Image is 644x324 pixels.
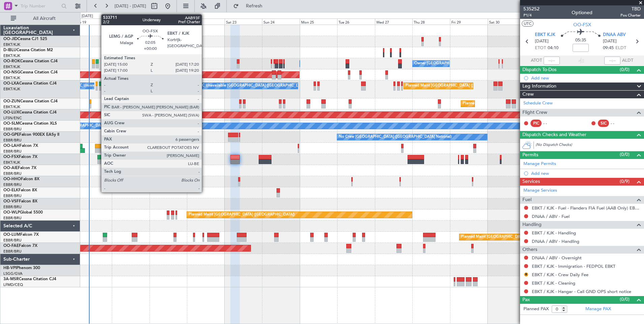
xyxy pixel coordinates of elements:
div: Planned Maint Kortrijk-[GEOGRAPHIC_DATA] [463,99,541,109]
span: (0/9) [620,178,630,185]
a: OO-FSXFalcon 7X [3,155,37,159]
div: Sat 23 [225,19,262,25]
div: Thu 21 [150,19,187,25]
a: OO-LUXCessna Citation CJ4 [3,110,57,115]
a: EBBR/BRU [3,193,22,198]
div: Wed 27 [375,19,413,25]
span: 05:35 [575,37,586,44]
a: D-IBLUCessna Citation M2 [3,48,53,52]
span: OO-FSX [3,155,19,159]
a: HB-VPIPhenom 300 [3,266,40,270]
span: (0/0) [620,151,630,158]
a: OO-GPEFalcon 900EX EASy II [3,133,59,137]
div: Tue 19 [74,19,112,25]
span: Crew [522,91,534,98]
span: OO-NSG [3,70,20,74]
a: EBKT / KJK - Handling [532,230,576,236]
div: Fri 22 [187,19,225,25]
span: OO-HHO [3,177,21,181]
div: Wed 20 [112,19,150,25]
span: [DATE] [603,38,617,45]
span: Refresh [240,4,268,8]
span: [DATE] - [DATE] [115,3,146,9]
a: EBKT/KJK [3,104,20,109]
a: OO-HHOFalcon 8X [3,177,39,181]
span: Services [522,178,540,186]
a: EBKT / KJK - Crew Daily Fee [532,272,588,278]
span: OO-LUX [3,110,19,115]
div: Tue 26 [337,19,375,25]
a: OO-ZUNCessna Citation CJ4 [3,99,58,103]
div: [DATE] [82,13,93,19]
span: Dispatch To-Dos [522,66,556,74]
a: EBBR/BRU [3,249,22,254]
span: OO-WLP [3,210,20,215]
span: Others [522,246,537,254]
a: DNAA / ABV - Fuel [532,214,570,219]
span: OO-LUM [3,233,20,237]
div: A/C Unavailable [GEOGRAPHIC_DATA] ([GEOGRAPHIC_DATA] National) [198,81,323,91]
a: OO-LAHFalcon 7X [3,144,38,148]
span: OO-VSF [3,199,19,203]
a: EBKT/KJK [3,87,20,92]
span: [DATE] [535,38,549,45]
a: EBKT/KJK [3,53,20,58]
a: EBBR/BRU [3,216,22,221]
span: OO-FAE [3,244,19,248]
span: Flight Crew [522,109,547,117]
a: EBBR/BRU [3,149,22,154]
button: All Aircraft [7,13,73,24]
a: OO-SLMCessna Citation XLS [3,122,57,126]
span: Pax [522,296,530,304]
a: EBBR/BRU [3,138,22,143]
a: Schedule Crew [523,100,553,107]
a: DNAA / ABV - Handling [532,238,579,244]
div: - - [611,120,626,126]
span: OO-LAH [3,144,20,148]
div: (No Dispatch Checks) [536,142,644,149]
a: OO-JIDCessna CJ1 525 [3,37,47,41]
span: OO-ELK [3,188,19,192]
span: OO-AIE [3,166,18,170]
div: Sun 24 [262,19,300,25]
a: EBBR/BRU [3,238,22,243]
div: Planned Maint Kortrijk-[GEOGRAPHIC_DATA] [126,154,204,164]
span: EBKT KJK [535,32,555,38]
button: R [524,272,528,277]
a: EBKT / KJK - Hangar - Call GND OPS short notice [532,289,631,294]
span: Handling [522,221,542,229]
a: 3A-MSRCessna Citation CJ4 [3,277,56,281]
span: 09:45 [603,45,614,52]
span: (0/0) [620,296,630,303]
a: EBBR/BRU [3,127,22,132]
a: EBBR/BRU [3,204,22,209]
span: TBD [620,5,641,12]
a: EBBR/BRU [3,182,22,187]
a: EBKT/KJK [3,160,20,165]
a: OO-VSFFalcon 8X [3,199,37,203]
a: EBKT/KJK [3,42,20,47]
div: Fri 29 [450,19,488,25]
span: 3A-MSR [3,277,19,281]
div: Thu 28 [412,19,450,25]
span: 04:10 [548,45,558,52]
span: OO-FSX [573,21,591,28]
span: ELDT [615,45,626,52]
span: ATOT [531,57,542,64]
span: OO-LXA [3,82,19,86]
a: OO-AIEFalcon 7X [3,166,36,170]
div: Add new [531,170,641,176]
a: EBBR/BRU [3,171,22,176]
a: OO-LXACessna Citation CJ4 [3,82,57,86]
a: DNAA / ABV - Overnight [532,255,582,261]
a: EBKT / KJK - Immigration - FEDPOL EBKT [532,263,615,269]
span: Permits [522,151,538,159]
span: OO-ZUN [3,99,20,103]
span: (0/0) [620,66,630,73]
a: Manage Permits [523,161,556,167]
span: OO-JID [3,37,18,41]
span: ETOT [535,45,546,52]
span: ALDT [622,57,633,64]
a: Manage PAX [585,306,611,313]
a: OO-WLPGlobal 5500 [3,210,43,215]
